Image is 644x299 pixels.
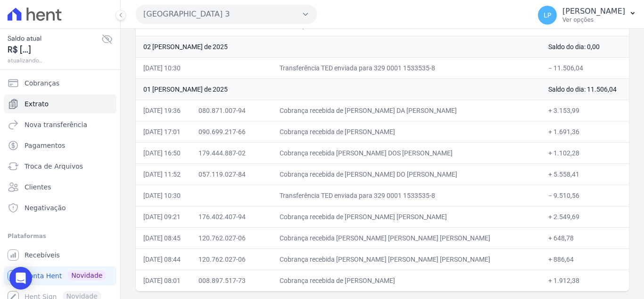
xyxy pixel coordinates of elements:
[272,270,541,291] td: Cobrança recebida de [PERSON_NAME]
[25,271,62,281] span: Conta Hent
[541,185,629,206] td: − 9.510,56
[541,100,629,121] td: + 3.153,99
[541,78,629,100] td: Saldo do dia: 11.506,04
[562,7,625,16] p: [PERSON_NAME]
[25,250,60,260] span: Recebíveis
[191,206,272,227] td: 176.402.407-94
[541,163,629,185] td: + 5.558,41
[191,163,272,185] td: 057.119.027-84
[541,227,629,248] td: + 648,78
[4,94,116,113] a: Extrato
[9,267,32,290] div: Open Intercom Messenger
[544,12,551,18] span: LP
[541,121,629,142] td: + 1.691,36
[4,115,116,134] a: Nova transferência
[25,141,65,150] span: Pagamentos
[272,121,541,142] td: Cobrança recebida de [PERSON_NAME]
[272,185,541,206] td: Transferência TED enviada para 329 0001 1533535-8
[136,78,541,100] td: 01 [PERSON_NAME] de 2025
[4,178,116,196] a: Clientes
[136,185,191,206] td: [DATE] 10:30
[191,100,272,121] td: 080.871.007-94
[25,120,87,129] span: Nova transferência
[25,162,83,171] span: Troca de Arquivos
[541,36,629,57] td: Saldo do dia: 0,00
[191,227,272,248] td: 120.762.027-06
[25,99,49,109] span: Extrato
[272,248,541,270] td: Cobrança recebida [PERSON_NAME] [PERSON_NAME] [PERSON_NAME]
[272,163,541,185] td: Cobrança recebida de [PERSON_NAME] DO [PERSON_NAME]
[562,16,625,24] p: Ver opções
[136,100,191,121] td: [DATE] 19:36
[136,57,191,78] td: [DATE] 10:30
[541,142,629,163] td: + 1.102,28
[191,121,272,142] td: 090.699.217-66
[25,182,51,192] span: Clientes
[191,248,272,270] td: 120.762.027-06
[541,57,629,78] td: − 11.506,04
[136,206,191,227] td: [DATE] 09:21
[191,270,272,291] td: 008.897.517-73
[272,142,541,163] td: Cobrança recebida [PERSON_NAME] DOS [PERSON_NAME]
[136,121,191,142] td: [DATE] 17:01
[67,270,106,281] span: Novidade
[272,227,541,248] td: Cobrança recebida [PERSON_NAME] [PERSON_NAME] [PERSON_NAME]
[4,74,116,93] a: Cobranças
[136,248,191,270] td: [DATE] 08:44
[136,36,541,57] td: 02 [PERSON_NAME] de 2025
[4,198,116,217] a: Negativação
[136,142,191,163] td: [DATE] 16:50
[8,56,101,65] span: atualizando...
[541,270,629,291] td: + 1.912,38
[272,57,541,78] td: Transferência TED enviada para 329 0001 1533535-8
[541,206,629,227] td: + 2.549,69
[25,78,59,88] span: Cobranças
[530,2,644,28] button: LP [PERSON_NAME] Ver opções
[4,157,116,176] a: Troca de Arquivos
[191,142,272,163] td: 179.444.887-02
[4,136,116,155] a: Pagamentos
[272,206,541,227] td: Cobrança recebida de [PERSON_NAME] [PERSON_NAME]
[541,248,629,270] td: + 886,64
[136,163,191,185] td: [DATE] 11:52
[136,227,191,248] td: [DATE] 08:45
[8,43,101,56] span: R$ [...]
[4,246,116,265] a: Recebíveis
[25,203,66,213] span: Negativação
[272,100,541,121] td: Cobrança recebida de [PERSON_NAME] DA [PERSON_NAME]
[4,266,116,285] a: Conta Hent Novidade
[136,270,191,291] td: [DATE] 08:01
[136,5,317,24] button: [GEOGRAPHIC_DATA] 3
[8,231,113,242] div: Plataformas
[8,34,101,43] span: Saldo atual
